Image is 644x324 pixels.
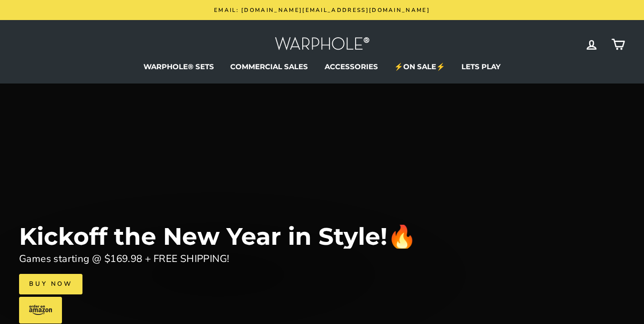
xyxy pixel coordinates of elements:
a: Buy Now [19,274,82,294]
a: WARPHOLE® SETS [136,60,221,74]
img: Warphole [275,34,370,55]
ul: Primary [19,60,625,74]
div: Games starting @ $169.98 + FREE SHIPPING! [19,251,229,267]
a: ⚡ON SALE⚡ [387,60,452,74]
div: Kickoff the New Year in Style!🔥 [19,225,417,249]
a: COMMERCIAL SALES [223,60,315,74]
a: ACCESSORIES [317,60,385,74]
img: amazon-logo.svg [29,304,52,315]
span: Email: [DOMAIN_NAME][EMAIL_ADDRESS][DOMAIN_NAME] [214,6,430,14]
a: Email: [DOMAIN_NAME][EMAIL_ADDRESS][DOMAIN_NAME] [21,5,623,15]
a: LETS PLAY [454,60,508,74]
